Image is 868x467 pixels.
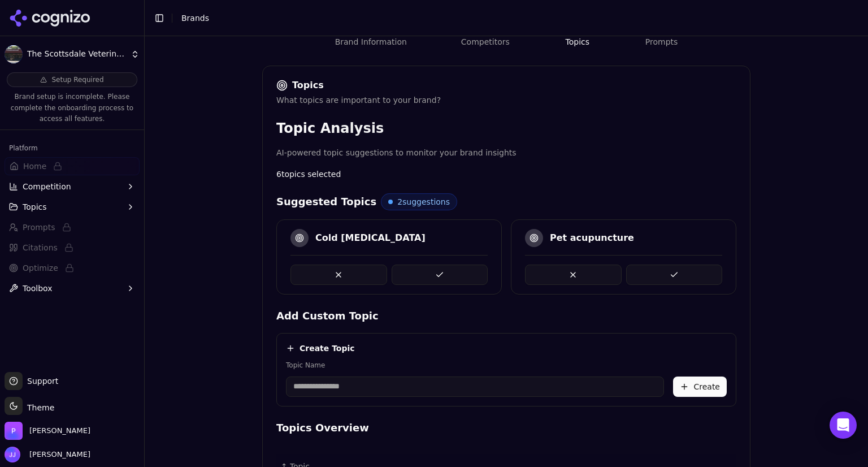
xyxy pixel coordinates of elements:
button: Topics [5,198,140,216]
span: Setup Required [51,75,103,84]
span: Theme [23,403,54,412]
img: Perrill [5,422,23,440]
h4: Suggested Topics [276,194,376,210]
div: Cold [MEDICAL_DATA] [315,231,426,245]
span: [PERSON_NAME] [25,449,90,460]
div: Topics [276,80,736,91]
span: Toolbox [23,283,53,294]
span: The Scottsdale Veterinary Clinic [27,49,126,59]
h3: Topic Analysis [276,119,736,137]
h4: Create Topic [300,343,355,354]
div: Competitors [461,36,510,47]
span: Topics [23,201,47,213]
p: AI-powered topic suggestions to monitor your brand insights [276,146,736,159]
p: Brand setup is incomplete. Please complete the onboarding process to access all features. [7,92,137,125]
button: Toolbox [5,279,140,297]
div: Open Intercom Messenger [830,412,857,439]
div: Prompts [645,36,678,47]
button: Competition [5,178,140,196]
div: Pet acupuncture [550,231,634,245]
span: Brands [181,14,209,23]
div: Brand Information [335,36,407,47]
span: Perrill [29,426,90,436]
button: Create [673,377,727,397]
span: Prompts [23,222,55,233]
span: 6 topics selected [276,168,341,180]
span: Optimize [23,262,58,274]
span: Support [23,375,58,387]
h4: Add Custom Topic [276,308,736,324]
img: The Scottsdale Veterinary Clinic [5,45,23,63]
span: Home [23,161,46,172]
span: 2 suggestions [397,196,450,207]
h4: Topics Overview [276,420,736,436]
button: Open organization switcher [5,422,90,440]
span: Competition [23,181,71,192]
nav: breadcrumb [181,12,209,24]
div: Platform [5,139,140,157]
img: Jen Jones [5,447,20,462]
div: What topics are important to your brand? [276,94,736,106]
div: Topics [566,36,590,47]
span: Citations [23,242,58,253]
label: Topic Name [286,361,664,370]
button: Open user button [5,447,90,462]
